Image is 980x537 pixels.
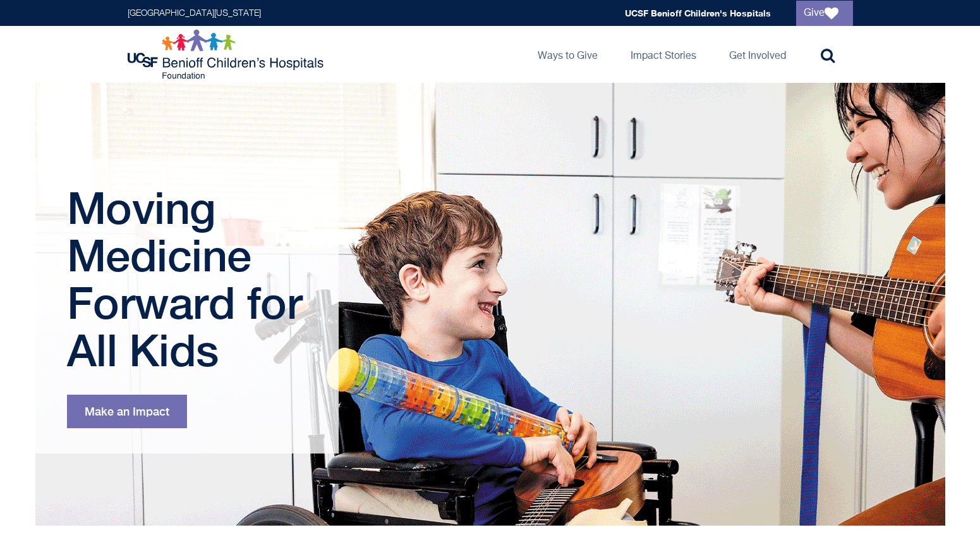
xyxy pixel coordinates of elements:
a: Give [796,1,853,26]
a: Ways to Give [528,26,608,83]
a: [GEOGRAPHIC_DATA][US_STATE] [128,9,261,18]
h1: Moving Medicine Forward for All Kids [67,184,310,374]
img: Logo for UCSF Benioff Children's Hospitals Foundation [128,29,327,80]
a: UCSF Benioff Children's Hospitals [625,8,771,18]
a: Make an Impact [67,395,187,428]
a: Get Involved [719,26,796,83]
a: Impact Stories [620,26,706,83]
